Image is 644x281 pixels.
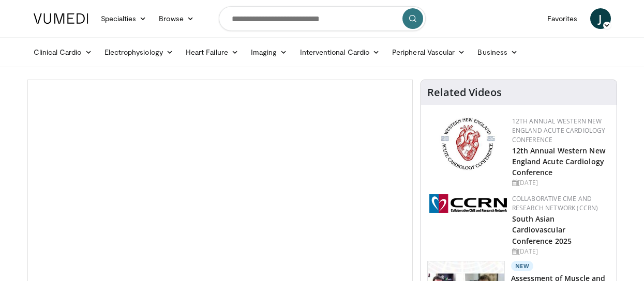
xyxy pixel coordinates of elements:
[590,8,611,29] a: J
[541,8,584,29] a: Favorites
[439,117,497,171] img: 0954f259-7907-4053-a817-32a96463ecc8.png.150x105_q85_autocrop_double_scale_upscale_version-0.2.png
[98,42,179,63] a: Electrophysiology
[27,42,98,63] a: Clinical Cardio
[95,8,153,29] a: Specialties
[34,13,88,24] img: VuMedi Logo
[245,42,294,63] a: Imaging
[294,42,386,63] a: Interventional Cardio
[219,6,426,31] input: Search topics, interventions
[512,214,572,245] a: South Asian Cardiovascular Conference 2025
[512,146,605,177] a: 12th Annual Western New England Acute Cardiology Conference
[511,261,534,271] p: New
[512,117,606,144] a: 12th Annual Western New England Acute Cardiology Conference
[386,42,471,63] a: Peripheral Vascular
[179,42,245,63] a: Heart Failure
[512,247,608,256] div: [DATE]
[153,8,200,29] a: Browse
[471,42,524,63] a: Business
[512,194,598,212] a: Collaborative CME and Research Network (CCRN)
[429,194,507,213] img: a04ee3ba-8487-4636-b0fb-5e8d268f3737.png.150x105_q85_autocrop_double_scale_upscale_version-0.2.png
[427,86,502,99] h4: Related Videos
[512,178,608,188] div: [DATE]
